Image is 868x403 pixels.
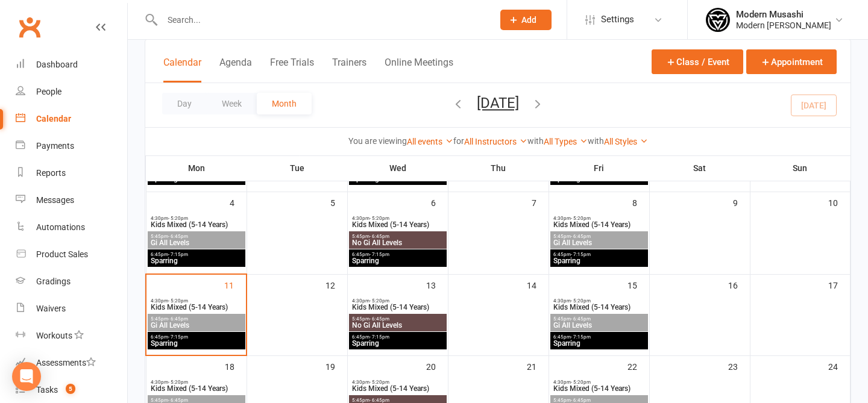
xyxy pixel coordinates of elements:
span: 5:45pm [351,234,444,239]
a: Reports [16,160,127,187]
span: - 5:20pm [370,216,389,221]
span: 6:45pm [553,252,646,257]
span: Kids Mixed (5-14 Years) [351,385,444,392]
button: Day [162,93,207,114]
div: Payments [36,141,74,151]
span: 4:30pm [553,380,646,385]
div: Messages [36,195,74,205]
span: 4:30pm [150,380,243,385]
span: 6:45pm [351,334,444,340]
input: Search... [159,11,485,28]
div: 17 [828,275,850,295]
span: - 7:15pm [571,334,591,340]
button: [DATE] [477,95,519,111]
a: Dashboard [16,51,127,78]
span: - 6:45pm [168,398,188,403]
span: No Gi All Levels [351,322,444,329]
span: Settings [601,6,634,33]
span: Kids Mixed (5-14 Years) [351,221,444,228]
span: - 7:15pm [370,334,389,340]
span: 5:45pm [553,398,646,403]
span: - 7:15pm [168,252,188,257]
span: - 6:45pm [571,234,591,239]
span: Kids Mixed (5-14 Years) [150,385,243,392]
div: Tasks [36,385,58,395]
div: Modern Musashi [736,9,831,20]
span: - 7:15pm [370,252,389,257]
a: All Styles [604,137,648,146]
img: thumb_image1750915221.png [706,8,730,32]
span: 4:30pm [351,298,444,304]
span: - 6:45pm [571,316,591,322]
div: 11 [224,275,246,295]
span: 5:45pm [351,316,444,322]
div: Modern [PERSON_NAME] [736,20,831,31]
button: Month [257,93,312,114]
div: Assessments [36,358,96,367]
span: No Gi All Levels [351,239,444,246]
div: Calendar [36,114,71,123]
span: Kids Mixed (5-14 Years) [150,221,243,228]
span: 5:45pm [150,316,243,322]
span: Gi All Levels [150,322,243,329]
span: - 5:20pm [571,298,591,304]
span: - 6:45pm [370,234,389,239]
div: 19 [325,356,347,376]
span: - 5:20pm [168,216,188,221]
button: Trainers [332,57,366,83]
div: Open Intercom Messenger [12,362,41,391]
span: - 5:20pm [168,380,188,385]
span: - 6:45pm [168,234,188,239]
span: 5:45pm [553,316,646,322]
a: Waivers [16,295,127,322]
strong: with [588,136,604,146]
div: Workouts [36,331,72,340]
span: Kids Mixed (5-14 Years) [553,221,646,228]
span: Gi All Levels [553,239,646,246]
span: 4:30pm [553,298,646,304]
div: 18 [225,356,247,376]
button: Class / Event [652,49,743,74]
a: Messages [16,187,127,214]
span: Gi All Levels [553,322,646,329]
div: Automations [36,222,85,232]
span: - 5:20pm [370,380,389,385]
button: Appointment [746,49,837,74]
span: - 6:45pm [370,316,389,322]
span: Kids Mixed (5-14 Years) [150,304,243,311]
button: Agenda [219,57,252,83]
div: 12 [325,275,347,295]
span: Sparring [150,340,243,347]
div: 15 [627,275,649,295]
a: Clubworx [14,12,45,42]
span: 6:45pm [150,252,243,257]
span: 6:45pm [553,334,646,340]
div: 24 [828,356,850,376]
a: Gradings [16,268,127,295]
span: - 5:20pm [168,298,188,304]
button: Calendar [163,57,201,83]
th: Sat [649,155,750,181]
a: Calendar [16,105,127,133]
div: 8 [632,192,649,212]
strong: with [527,136,544,146]
span: 4:30pm [553,216,646,221]
span: Kids Mixed (5-14 Years) [553,304,646,311]
button: Free Trials [270,57,314,83]
span: - 5:20pm [370,298,389,304]
a: Payments [16,133,127,160]
span: Sparring [553,257,646,264]
div: People [36,87,61,96]
div: Dashboard [36,60,78,69]
div: 21 [527,356,549,376]
div: Product Sales [36,249,88,259]
div: 4 [230,192,247,212]
div: 22 [627,356,649,376]
span: 5:45pm [150,234,243,239]
span: Sparring [351,257,444,264]
span: - 6:45pm [168,316,188,322]
th: Sun [750,155,851,181]
button: Online Meetings [385,57,453,83]
div: Gradings [36,276,71,286]
a: All Instructors [464,137,527,146]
